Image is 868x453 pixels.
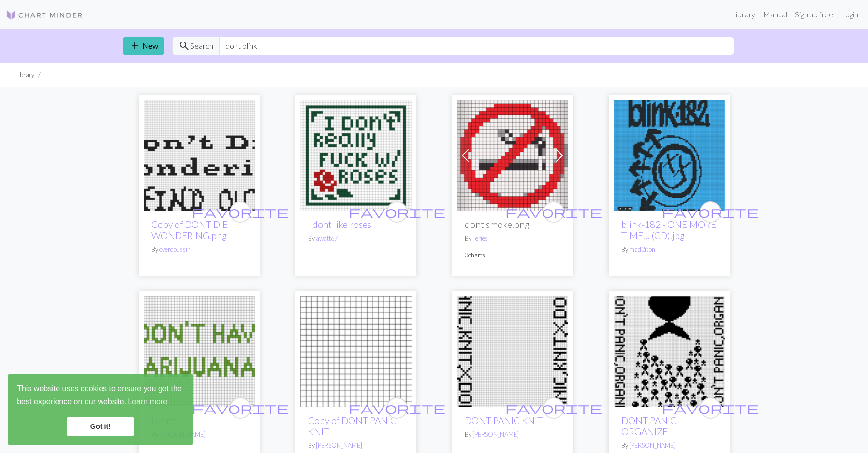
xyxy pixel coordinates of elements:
[457,346,568,355] a: DONT PANIC KNIT
[457,150,568,159] a: dont smoke.png
[505,400,602,415] span: favorite
[300,346,412,355] a: DONT PANIC KNIT
[316,234,338,242] a: awatt67
[621,245,717,254] p: By
[472,234,488,242] a: Teries
[308,415,397,437] a: Copy of DONT PANIC KNIT
[465,251,560,260] p: 3 charts
[728,5,759,24] a: Library
[614,296,725,407] img: DONT PANIC ORGANIZE
[662,202,759,222] i: favourite
[662,398,759,418] i: favourite
[791,5,837,24] a: Sign up free
[159,245,191,253] a: overdoussin
[386,201,408,223] button: favourite
[614,150,725,159] a: blink-182 - ONE MORE TIME… (CD).jpg
[621,219,716,241] a: blink-182 - ONE MORE TIME… (CD).jpg
[700,201,721,223] button: favourite
[662,204,759,219] span: favorite
[308,219,371,230] a: I dont like roses
[621,415,677,437] a: DONT PANIC ORGANIZE
[192,204,289,219] span: favorite
[129,39,141,53] span: add
[662,400,759,415] span: favorite
[151,219,228,241] a: Copy of DONT DIE WONDERING.png
[126,395,169,409] a: learn more about cookies
[349,398,445,418] i: favourite
[123,37,164,55] a: New
[472,430,519,438] a: [PERSON_NAME]
[386,397,408,419] button: favourite
[308,234,404,243] p: By
[308,441,404,450] p: By
[465,415,543,426] a: DONT PANIC KNIT
[505,202,602,222] i: favourite
[17,383,184,409] span: This website uses cookies to ensure you get the best experience on our website.
[543,397,564,419] button: favourite
[151,430,247,439] p: By
[6,9,83,21] img: Logo
[465,219,560,230] h2: dont smoke.png
[192,400,289,415] span: favorite
[144,150,255,159] a: DONT DIE WONDERING.png
[144,100,255,211] img: DONT DIE WONDERING.png
[230,397,251,419] button: favourite
[230,201,251,223] button: favourite
[505,398,602,418] i: favourite
[457,100,568,211] img: dont smoke.png
[151,245,247,254] p: By
[349,202,445,222] i: favourite
[349,400,445,415] span: favorite
[15,71,34,80] li: Library
[700,397,721,419] button: favourite
[457,296,568,407] img: DONT PANIC KNIT
[543,201,564,223] button: favourite
[614,100,725,211] img: blink-182 - ONE MORE TIME… (CD).jpg
[629,245,655,253] a: mad2ison
[144,296,255,407] img: i dont!
[192,398,289,418] i: favourite
[192,202,289,222] i: favourite
[465,234,560,243] p: By
[465,430,560,439] p: By
[621,441,717,450] p: By
[759,5,791,24] a: Manual
[349,204,445,219] span: favorite
[190,40,213,52] span: Search
[629,441,676,449] a: [PERSON_NAME]
[316,441,362,449] a: [PERSON_NAME]
[300,100,412,211] img: I dont like roses
[144,346,255,355] a: i dont!
[67,417,134,436] a: dismiss cookie message
[614,346,725,355] a: DONT PANIC ORGANIZE
[505,204,602,219] span: favorite
[178,39,190,53] span: search
[837,5,862,24] a: Login
[8,374,193,445] div: cookieconsent
[300,150,412,159] a: I dont like roses
[300,296,412,407] img: DONT PANIC KNIT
